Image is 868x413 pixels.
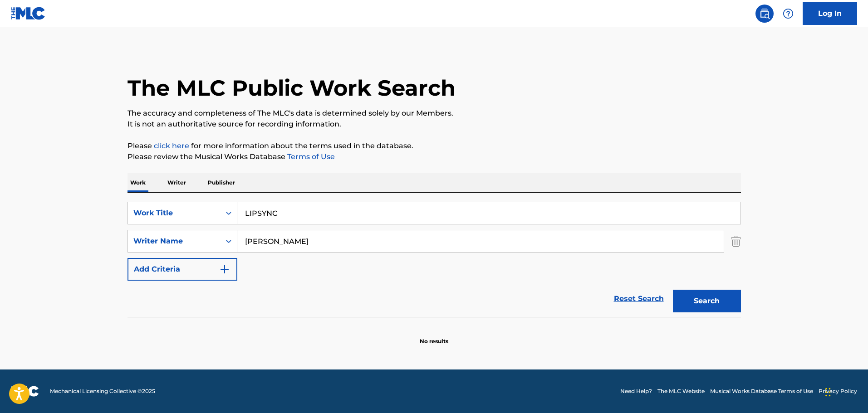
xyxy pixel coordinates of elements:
img: search [759,8,770,19]
a: click here [154,141,189,150]
p: It is not an authoritative source for recording information. [128,119,741,130]
div: Drag [825,379,831,406]
button: Add Criteria [128,258,237,281]
div: Help [779,5,797,23]
img: 9d2ae6d4665cec9f34b9.svg [219,264,230,275]
a: Musical Works Database Terms of Use [710,387,813,395]
a: Privacy Policy [819,387,857,395]
p: Writer [165,173,189,192]
a: Terms of Use [285,152,335,161]
a: Public Search [755,5,774,23]
img: MLC Logo [11,7,46,20]
iframe: Chat Widget [823,369,868,413]
a: Reset Search [609,289,668,309]
div: Work Title [133,208,215,219]
a: Log In [803,2,857,25]
button: Search [673,290,741,312]
img: logo [11,386,39,397]
p: Publisher [205,173,238,192]
a: The MLC Website [657,387,705,395]
p: No results [420,326,448,345]
p: The accuracy and completeness of The MLC's data is determined solely by our Members. [128,108,741,119]
span: Mechanical Licensing Collective © 2025 [50,387,155,395]
p: Please review the Musical Works Database [128,151,741,162]
form: Search Form [128,202,741,317]
h1: The MLC Public Work Search [128,74,456,102]
a: Need Help? [620,387,652,395]
img: Delete Criterion [731,230,741,253]
img: help [783,8,794,19]
p: Please for more information about the terms used in the database. [128,141,741,151]
div: Writer Name [133,236,215,247]
p: Work [128,173,148,192]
